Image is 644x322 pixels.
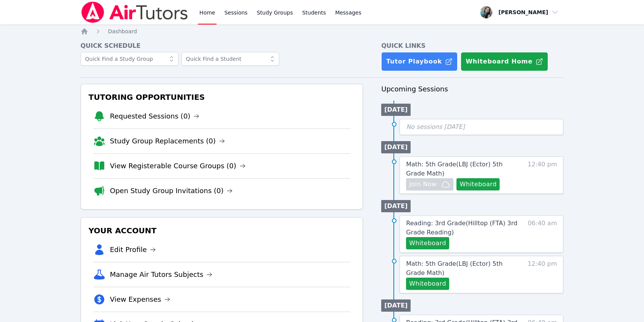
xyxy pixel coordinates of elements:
[381,84,563,94] h3: Upcoming Sessions
[381,299,411,312] li: [DATE]
[406,260,503,276] span: Math: 5th Grade ( LBJ (Ector) 5th Grade Math )
[110,136,225,146] a: Study Group Replacements (0)
[108,28,137,34] span: Dashboard
[110,111,200,122] a: Requested Sessions (0)
[461,52,548,71] button: Whiteboard Home
[406,219,519,237] a: Reading: 3rd Grade(Hilltop (FTA) 3rd Grade Reading)
[87,224,357,237] h3: Your Account
[406,278,449,290] button: Whiteboard
[381,41,563,50] h4: Quick Links
[81,52,178,66] input: Quick Find a Study Group
[406,123,465,130] span: No sessions [DATE]
[406,178,453,190] button: Join Now
[381,52,458,71] a: Tutor Playbook
[528,219,557,249] span: 06:40 am
[81,41,363,50] h4: Quick Schedule
[110,161,246,171] a: View Registerable Course Groups (0)
[527,259,557,290] span: 12:40 pm
[406,237,449,249] button: Whiteboard
[406,259,519,278] a: Math: 5th Grade(LBJ (Ector) 5th Grade Math)
[406,160,519,178] a: Math: 5th Grade(LBJ (Ector) 5th Grade Math)
[381,104,411,116] li: [DATE]
[456,178,500,190] button: Whiteboard
[81,28,564,35] nav: Breadcrumb
[381,141,411,153] li: [DATE]
[406,220,517,236] span: Reading: 3rd Grade ( Hilltop (FTA) 3rd Grade Reading )
[110,185,233,196] a: Open Study Group Invitations (0)
[181,52,279,66] input: Quick Find a Student
[110,244,156,255] a: Edit Profile
[527,160,557,190] span: 12:40 pm
[110,294,170,305] a: View Expenses
[110,269,213,280] a: Manage Air Tutors Subjects
[108,28,137,35] a: Dashboard
[81,2,189,23] img: Air Tutors
[409,180,437,189] span: Join Now
[87,90,357,104] h3: Tutoring Opportunities
[381,200,411,212] li: [DATE]
[335,9,361,16] span: Messages
[406,161,503,177] span: Math: 5th Grade ( LBJ (Ector) 5th Grade Math )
